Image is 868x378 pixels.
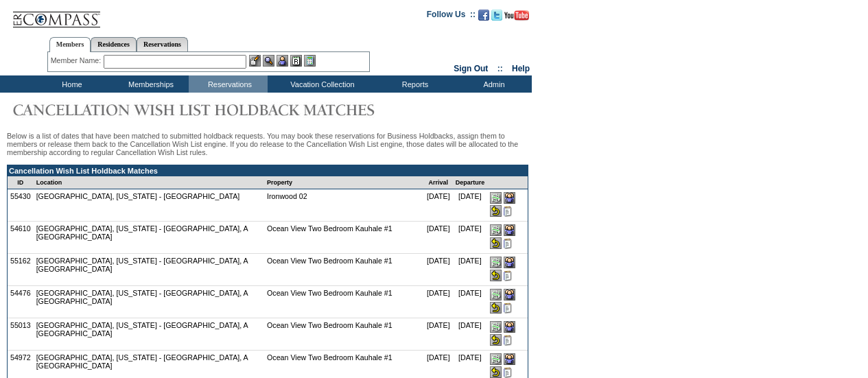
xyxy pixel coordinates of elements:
img: Give this reservation to a member [504,321,515,333]
td: Location [34,176,264,189]
a: Become our fan on Facebook [478,14,489,22]
input: Taking steps to drive increased bookings to non-incremental cost locations. Please enter any capt... [504,270,512,281]
img: Reservations [290,55,302,67]
img: Cancellation Wish List Holdback Matches [7,96,419,123]
td: [GEOGRAPHIC_DATA], [US_STATE] - [GEOGRAPHIC_DATA], A [GEOGRAPHIC_DATA] [34,286,264,318]
div: Member Name: [51,55,104,67]
td: Arrival [424,176,453,189]
input: Release this reservation back into the Cancellation Wish List queue [490,334,502,346]
td: Property [264,176,424,189]
td: Departure [453,176,488,189]
td: Ocean View Two Bedroom Kauhale #1 [264,254,424,286]
td: 55430 [8,189,34,222]
img: Give this reservation to a member [504,353,515,365]
input: Give this reservation to Sales [490,192,502,204]
input: Give this reservation to Sales [490,321,502,333]
a: Subscribe to our YouTube Channel [504,14,529,22]
a: Follow us on Twitter [491,14,502,22]
a: Reservations [137,37,188,51]
img: b_calculator.gif [304,55,316,67]
td: [DATE] [453,189,488,222]
input: Release this reservation back into the Cancellation Wish List queue [490,302,502,314]
td: Reports [374,75,453,93]
td: Reservations [189,75,268,93]
img: b_edit.gif [249,55,261,67]
td: Memberships [110,75,189,93]
td: [DATE] [453,254,488,286]
a: Residences [91,37,137,51]
td: [DATE] [424,286,453,318]
td: [DATE] [453,222,488,254]
input: Release this reservation back into the Cancellation Wish List queue [490,270,502,281]
td: Home [31,75,110,93]
input: Release this reservation back into the Cancellation Wish List queue [490,205,502,217]
a: Sign Out [454,64,488,73]
input: Release this reservation back into the Cancellation Wish List queue [490,366,502,378]
input: Taking steps to drive increased bookings to non-incremental cost locations. Please enter any capt... [504,335,512,346]
td: [DATE] [424,189,453,222]
td: Ocean View Two Bedroom Kauhale #1 [264,318,424,351]
td: ID [8,176,34,189]
td: Ocean View Two Bedroom Kauhale #1 [264,286,424,318]
input: Taking steps to drive increased bookings to non-incremental cost locations. Please enter any capt... [504,367,512,378]
input: Give this reservation to Sales [490,224,502,236]
input: Taking steps to drive increased bookings to non-incremental cost locations. Please enter any capt... [504,303,512,314]
input: Release this reservation back into the Cancellation Wish List queue [490,237,502,249]
td: [DATE] [453,286,488,318]
td: [GEOGRAPHIC_DATA], [US_STATE] - [GEOGRAPHIC_DATA], A [GEOGRAPHIC_DATA] [34,254,264,286]
td: 55162 [8,254,34,286]
td: [GEOGRAPHIC_DATA], [US_STATE] - [GEOGRAPHIC_DATA] [34,189,264,222]
td: Ironwood 02 [264,189,424,222]
a: Help [512,64,530,73]
img: Give this reservation to a member [504,224,515,236]
td: [DATE] [453,318,488,351]
img: Give this reservation to a member [504,289,515,300]
input: Give this reservation to Sales [490,353,502,365]
td: [DATE] [424,222,453,254]
img: Subscribe to our YouTube Channel [504,10,529,21]
img: Follow us on Twitter [491,10,502,21]
td: Admin [453,75,532,93]
td: Cancellation Wish List Holdback Matches [8,165,528,176]
td: Vacation Collection [268,75,374,93]
td: Follow Us :: [427,8,476,25]
img: Impersonate [277,55,288,67]
img: View [263,55,274,67]
td: 54476 [8,286,34,318]
img: Give this reservation to a member [504,192,515,204]
td: 55013 [8,318,34,351]
td: [GEOGRAPHIC_DATA], [US_STATE] - [GEOGRAPHIC_DATA], A [GEOGRAPHIC_DATA] [34,318,264,351]
td: [DATE] [424,254,453,286]
input: Landlord usage for Ironwood 25, please block - 5/17/24 mm [504,206,512,217]
img: Give this reservation to a member [504,257,515,268]
td: [GEOGRAPHIC_DATA], [US_STATE] - [GEOGRAPHIC_DATA], A [GEOGRAPHIC_DATA] [34,222,264,254]
td: Ocean View Two Bedroom Kauhale #1 [264,222,424,254]
img: Become our fan on Facebook [478,10,489,21]
input: Give this reservation to Sales [490,289,502,300]
input: Taking steps to drive increased bookings to non-incremental cost locations. Please enter any capt... [504,238,512,249]
input: Give this reservation to Sales [490,257,502,268]
span: :: [497,64,503,73]
td: [DATE] [424,318,453,351]
a: Members [49,37,91,52]
td: 54610 [8,222,34,254]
